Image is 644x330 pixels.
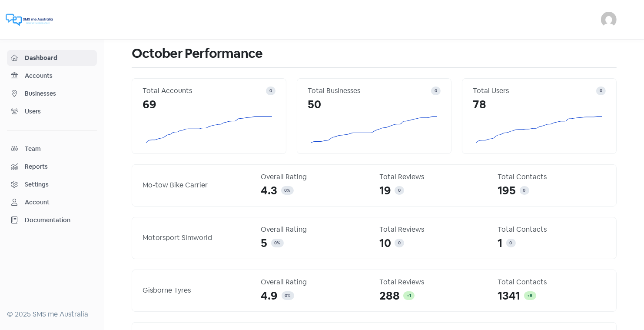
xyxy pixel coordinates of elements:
div: Total Contacts [498,224,606,235]
a: Team [7,141,97,157]
span: 10 [379,235,391,252]
span: 0 [523,187,526,193]
span: 0 [285,187,287,193]
span: Documentation [25,216,93,225]
div: Total Businesses [308,86,431,96]
div: Overall Rating [261,224,369,235]
a: Documentation [7,212,97,228]
a: Reports [7,159,97,175]
a: Accounts [7,68,97,84]
span: Dashboard [25,53,93,63]
div: Motorsport Simworld [143,233,251,243]
span: 4.9 [261,287,278,304]
span: 1 [498,235,503,252]
div: 78 [473,96,606,113]
span: % [288,293,291,298]
h1: October Performance [132,40,617,67]
span: 4.3 [261,182,278,199]
img: User [601,12,617,27]
div: © 2025 SMS me Australia [7,309,97,320]
div: Mo-tow Bike Carrier [143,180,251,190]
span: Users [25,107,93,116]
div: Total Accounts [143,86,266,96]
a: Account [7,194,97,210]
div: Overall Rating [261,277,369,287]
div: Total Reviews [379,277,488,287]
span: +8 [528,293,533,298]
div: Total Reviews [379,172,488,182]
span: Accounts [25,71,93,80]
span: Reports [25,162,93,171]
span: 0 [435,88,437,93]
div: Total Users [473,86,596,96]
span: 19 [379,182,391,199]
div: Account [25,198,50,207]
span: 0 [275,240,277,246]
span: +1 [407,293,411,298]
span: % [287,187,290,193]
div: 50 [308,96,441,113]
span: Businesses [25,89,93,98]
div: Overall Rating [261,172,369,182]
a: Businesses [7,86,97,102]
span: 0 [398,240,401,246]
span: 0 [600,88,602,93]
span: Team [25,144,93,153]
span: 288 [379,287,400,304]
div: Settings [25,180,49,189]
span: 0 [510,240,512,246]
span: % [277,240,280,246]
div: Total Reviews [379,224,488,235]
div: Total Contacts [498,277,606,287]
span: 0 [398,187,401,193]
a: Settings [7,177,97,193]
div: 69 [143,96,276,113]
a: Users [7,103,97,120]
span: 195 [498,182,516,199]
span: 0 [285,293,288,298]
div: Gisborne Tyres [143,285,251,296]
span: 5 [261,235,268,252]
span: 1341 [498,287,521,304]
span: 0 [269,88,272,93]
a: Dashboard [7,50,97,66]
div: Total Contacts [498,172,606,182]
